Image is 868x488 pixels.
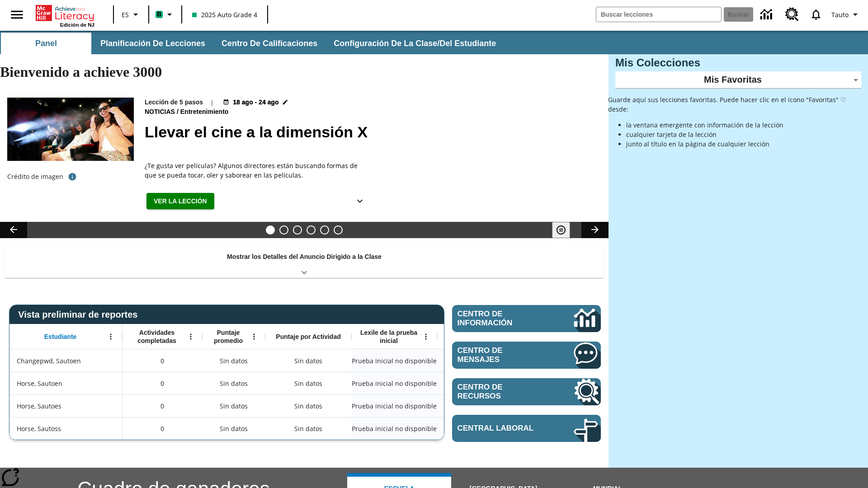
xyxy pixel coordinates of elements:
span: 0 [160,356,164,366]
span: Prueba inicial no disponible, Horse, Sautoss [352,424,437,433]
span: Puntaje promedio [207,328,250,345]
button: Boost El color de la clase es verde menta. Cambiar el color de la clase. [152,6,179,23]
button: Diapositiva 2 ¿Los autos del futuro? [279,225,288,235]
span: Sin datos [215,397,252,415]
h2: Llevar el cine a la dimensión X [145,121,598,144]
button: Abrir el menú lateral [4,1,30,28]
button: Perfil/Configuración [828,6,864,23]
span: Entretenimiento [180,107,231,117]
a: Notificaciones [804,3,828,26]
button: Panel [1,33,91,54]
div: 0, Horse, Sautoen [123,372,202,394]
img: El panel situado frente a los asientos rocía con agua nebulizada al feliz público en un cine equi... [7,98,134,161]
span: 0 [160,424,164,433]
span: Horse, Sautoss [17,424,61,433]
a: Centro de información [452,305,601,332]
span: / [177,108,179,115]
div: Sin datos, Horse, Sautoen [437,372,523,394]
p: Lección de 5 pasos [145,98,203,107]
a: Portada [36,4,94,22]
h3: Mis Colecciones [615,56,861,69]
span: Sin datos [215,419,252,438]
li: la ventana emergente con información de la lección [626,120,861,130]
div: Portada [36,3,94,28]
div: Sin datos, Horse, Sautoss [290,420,327,438]
span: Changepwd, Sautoen [17,356,81,366]
p: Mostrar los Detalles del Anuncio Dirigido a la Clase [227,252,382,262]
a: Centro de recursos, Se abrirá en una pestaña nueva. [452,378,601,405]
span: Sin datos [215,374,252,393]
button: Abrir menú [247,330,261,343]
button: Diapositiva 6 El sueño de los animales [334,225,343,235]
div: ¿Te gusta ver películas? Algunos directores están buscando formas de que se pueda tocar, oler y s... [145,161,371,180]
div: Sin datos, Horse, Sautoes [202,394,265,417]
button: Abrir menú [419,330,433,343]
span: Edición de NJ [60,22,94,28]
div: Sin datos, Horse, Sautoen [290,375,327,393]
div: Sin datos, Horse, Sautoss [437,417,523,440]
button: Abrir menú [184,330,198,343]
span: 2025 Auto Grade 4 [192,10,257,19]
div: Sin datos, Changepwd, Sautoen [437,349,523,372]
li: junto al título en la página de cualquier lección [626,139,861,149]
button: 18 ago - 24 ago Elegir fechas [221,98,290,107]
div: Sin datos, Horse, Sautoes [290,397,327,415]
span: | [210,98,214,107]
div: Mis Favoritas [615,71,861,89]
div: Mostrar los Detalles del Anuncio Dirigido a la Clase [5,247,604,278]
span: Puntaje por Actividad [276,333,340,341]
div: Sin datos, Horse, Sautoen [202,372,265,394]
span: B [157,9,161,20]
button: Carrusel de lecciones, seguir [581,222,609,238]
span: 18 ago - 24 ago [233,98,278,107]
span: Central laboral [458,424,547,433]
span: Centro de recursos [458,383,547,401]
a: Central laboral [452,415,601,442]
div: Sin datos, Horse, Sautoss [202,417,265,440]
button: Configuración de la clase/del estudiante [326,33,503,54]
span: Prueba inicial no disponible, Horse, Sautoes [352,401,437,411]
span: Tauto [831,10,849,19]
button: Ver más [351,193,369,210]
button: Crédito de foto: The Asahi Shimbun vía Getty Images [63,169,81,185]
button: Diapositiva 4 ¿Cuál es la gran idea? [307,225,316,235]
span: Horse, Sautoes [17,401,61,411]
li: cualquier tarjeta de la lección [626,130,861,139]
button: Planificación de lecciones [93,33,212,54]
a: Centro de recursos, Se abrirá en una pestaña nueva. [780,2,804,27]
span: Estudiante [44,333,77,341]
input: Buscar campo [596,7,721,22]
button: Diapositiva 1 Llevar el cine a la dimensión X [266,225,275,235]
button: Centro de calificaciones [214,33,325,54]
button: Lenguaje: ES, Selecciona un idioma [117,6,146,23]
span: Centro de información [458,310,543,328]
span: Horse, Sautoen [17,379,62,388]
span: Sin datos [215,352,252,370]
a: Centro de información [755,2,780,27]
span: Actividades completadas [127,328,187,345]
button: Diapositiva 5 Una idea, mucho trabajo [320,225,329,235]
span: 0 [160,401,164,411]
span: Centro de mensajes [458,346,547,364]
button: Abrir menú [104,330,118,343]
p: Crédito de imagen [7,172,63,181]
div: Pausar [552,222,579,238]
span: ES [122,10,129,19]
div: 0, Horse, Sautoes [123,394,202,417]
button: Diapositiva 3 ¿Lo quieres con papas fritas? [293,225,302,235]
div: Sin datos, Changepwd, Sautoen [290,352,327,370]
p: Guarde aquí sus lecciones favoritas. Puede hacer clic en el ícono "Favoritas" ♡ desde: [608,95,861,114]
a: Centro de mensajes [452,342,601,369]
span: Lexile de la prueba inicial [356,328,422,345]
span: Vista preliminar de reportes [18,310,142,320]
span: Prueba inicial no disponible, Changepwd, Sautoen [352,356,437,366]
div: 0, Changepwd, Sautoen [123,349,202,372]
span: Prueba inicial no disponible, Horse, Sautoen [352,379,437,388]
div: Sin datos, Changepwd, Sautoen [202,349,265,372]
div: Sin datos, Horse, Sautoes [437,394,523,417]
div: 0, Horse, Sautoss [123,417,202,440]
button: Pausar [552,222,570,238]
button: Ver la lección [146,193,214,210]
span: Noticias [145,107,177,117]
